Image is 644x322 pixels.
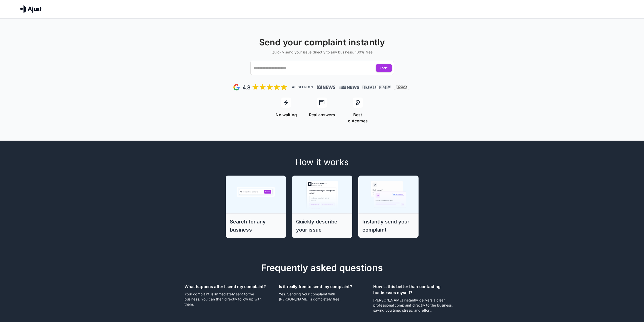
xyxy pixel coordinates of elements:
[297,175,347,213] img: Step 2
[193,157,452,167] h4: How it works
[338,84,411,91] img: News, Financial Review, Today
[276,112,297,118] p: No waiting
[362,218,414,234] h6: Instantly send your complaint
[233,83,288,91] img: Google Review - 5 stars
[373,283,460,296] p: How is this better than contacting businesses myself?
[230,218,282,234] h6: Search for any business
[343,112,372,124] p: Best outcomes
[184,283,271,290] p: What happens after I send my complaint?
[20,5,41,13] img: Ajust
[279,292,365,302] p: Yes. Sending your complaint with [PERSON_NAME] is completely free.
[317,85,336,90] img: News, Financial Review, Today
[184,262,460,273] h5: Frequently asked questions
[292,86,313,88] img: As seen on
[296,218,348,234] h6: Quickly describe your issue
[2,37,642,48] h4: Send your complaint instantly
[376,64,392,72] button: Start
[231,175,281,213] img: Step 1
[309,112,335,118] p: Real answers
[363,175,414,213] img: Step 3
[279,283,365,290] p: Is it really free to send my complaint?
[184,292,271,307] p: Your complaint is immediately sent to the business. You can then directly follow up with them.
[373,298,460,313] p: [PERSON_NAME] instantly delivers a clear, professional complaint directly to the business, saving...
[2,50,642,55] h6: Quickly send your issue directly to any business, 100% free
